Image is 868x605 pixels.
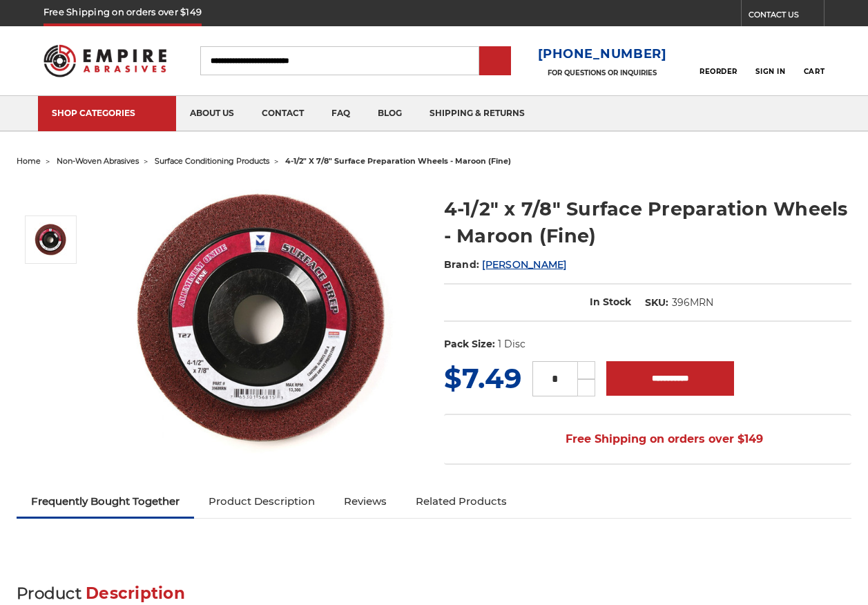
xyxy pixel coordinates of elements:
[329,486,401,517] a: Reviews
[645,296,668,310] dt: SKU:
[155,156,269,166] a: surface conditioning products
[86,584,185,603] span: Description
[755,67,785,76] span: Sign In
[44,37,166,85] img: Empire Abrasives
[57,156,139,166] a: non-woven abrasives
[318,96,364,131] a: faq
[444,337,495,352] dt: Pack Size:
[590,296,631,308] span: In Stock
[176,96,248,131] a: about us
[194,486,329,517] a: Product Description
[364,96,416,131] a: blog
[17,486,194,517] a: Frequently Bought Together
[672,296,713,310] dd: 396MRN
[248,96,318,131] a: contact
[804,67,824,76] span: Cart
[482,258,566,271] a: [PERSON_NAME]
[444,195,851,249] h1: 4-1/2" x 7/8" Surface Preparation Wheels - Maroon (Fine)
[444,361,521,395] span: $7.49
[17,156,41,166] a: home
[285,156,511,166] span: 4-1/2" x 7/8" surface preparation wheels - maroon (fine)
[804,46,824,76] a: Cart
[532,425,763,453] span: Free Shipping on orders over $149
[700,46,737,75] a: Reorder
[416,96,539,131] a: shipping & returns
[34,222,68,257] img: Maroon Surface Prep Disc
[749,7,824,26] a: CONTACT US
[538,68,667,77] p: FOR QUESTIONS OR INQUIRIES
[498,337,525,352] dd: 1 Disc
[17,584,81,603] span: Product
[444,258,480,271] span: Brand:
[52,108,162,118] div: SHOP CATEGORIES
[538,44,667,64] a: [PHONE_NUMBER]
[128,181,404,457] img: Maroon Surface Prep Disc
[401,486,521,517] a: Related Products
[700,67,737,76] span: Reorder
[481,48,509,75] input: Submit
